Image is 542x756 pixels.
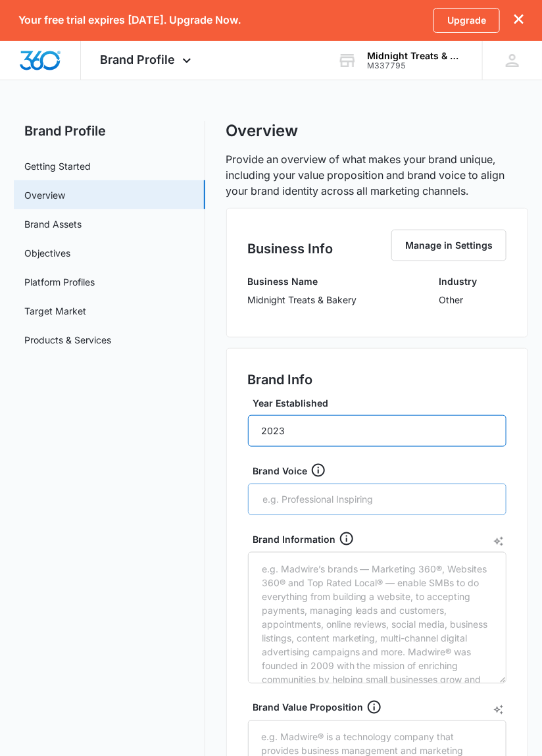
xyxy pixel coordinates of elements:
button: AI Text Generator [493,705,504,715]
p: Midnight Treats & Bakery [248,293,357,307]
a: Products & Services [24,333,111,347]
h3: Industry [439,274,478,288]
button: AI Text Generator [493,536,504,547]
div: Brand Value Proposition [253,699,512,715]
a: Platform Profiles [24,275,95,289]
div: account name [367,51,463,61]
button: dismiss this dialog [514,14,524,26]
a: Getting Started [24,159,91,173]
h2: Brand Info [248,370,313,390]
p: Other [439,293,478,307]
p: Provide an overview of what makes your brand unique, including your value proposition and brand v... [226,151,529,199]
button: Manage in Settings [391,230,506,261]
h1: Overview [226,121,299,141]
a: Upgrade [433,8,500,33]
div: Brand Profile [81,41,214,80]
h3: Business Name [248,274,357,288]
h2: Brand Profile [14,121,205,141]
h2: Business Info [248,239,333,259]
input: e.g. Professional Inspiring [262,490,496,509]
a: Overview [24,188,65,202]
div: account id [367,61,463,70]
p: Your free trial expires [DATE]. Upgrade Now. [18,14,241,26]
span: Brand Profile [101,53,176,66]
a: Brand Assets [24,217,82,231]
a: Objectives [24,246,70,260]
div: Brand Information [253,531,512,547]
label: Year Established [253,396,512,410]
div: Brand Voice [253,463,512,478]
a: Target Market [24,304,86,318]
input: e.g. 1982 [248,415,507,447]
